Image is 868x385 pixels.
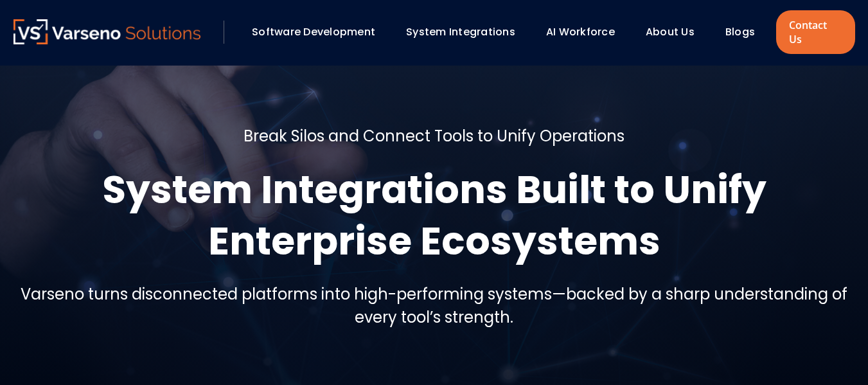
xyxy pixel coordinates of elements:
div: Software Development [245,21,393,43]
a: Software Development [252,24,375,39]
a: Varseno Solutions – Product Engineering & IT Services [13,19,201,45]
div: About Us [639,21,713,43]
a: AI Workforce [546,24,615,39]
h5: Varseno turns disconnected platforms into high-performing systems—backed by a sharp understanding... [13,283,855,329]
img: Varseno Solutions – Product Engineering & IT Services [13,19,201,44]
a: About Us [646,24,695,39]
div: AI Workforce [540,21,633,43]
div: System Integrations [400,21,533,43]
div: Blogs [719,21,773,43]
a: System Integrations [406,24,515,39]
h1: System Integrations Built to Unify Enterprise Ecosystems [13,164,855,267]
h5: Break Silos and Connect Tools to Unify Operations [244,125,624,148]
a: Contact Us [776,10,855,54]
a: Blogs [725,24,755,39]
